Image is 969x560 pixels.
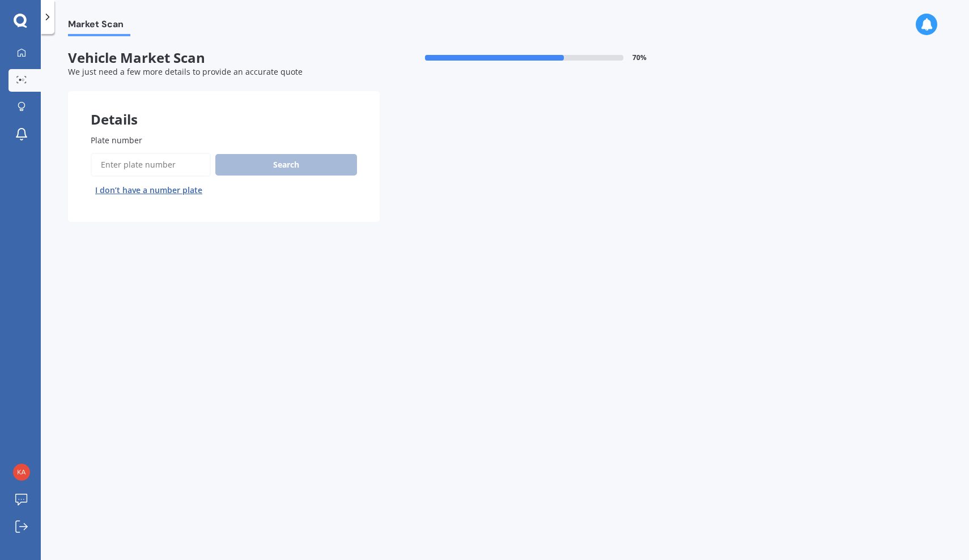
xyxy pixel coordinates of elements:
[68,19,130,34] span: Market Scan
[13,464,30,481] img: d268d409fd98d8b419cc85579d00931e
[632,54,647,62] span: 70 %
[91,135,142,146] span: Plate number
[68,50,380,66] span: Vehicle Market Scan
[68,91,380,125] div: Details
[68,66,303,77] span: We just need a few more details to provide an accurate quote
[91,181,207,199] button: I don’t have a number plate
[91,153,211,177] input: Enter plate number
